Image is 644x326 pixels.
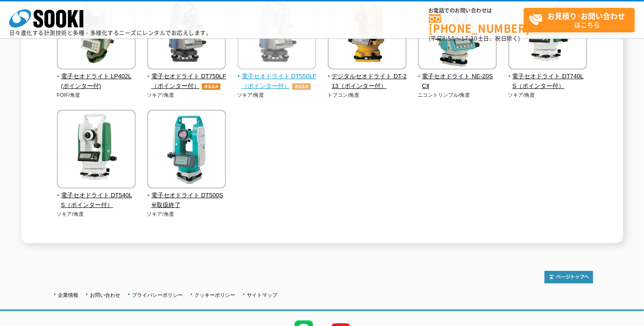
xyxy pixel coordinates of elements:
[57,182,136,210] a: 電子セオドライト DT540LS（ポインター付）
[461,34,478,43] span: 17:30
[443,34,456,43] span: 8:50
[57,110,136,191] img: 電子セオドライト DT540LS（ポインター付）
[132,292,183,298] a: プライバシーポリシー
[508,63,588,91] a: 電子セオドライト DT740LS（ポインター付）
[328,72,407,91] span: デジタルセオドライト DT-213（ポインター付）
[429,14,524,33] a: [PHONE_NUMBER]
[147,72,226,91] span: 電子セオドライト DT750LF（ポインター付）
[147,210,226,218] p: ソキア/角度
[508,72,588,91] span: 電子セオドライト DT740LS（ポインター付）
[548,10,625,21] strong: お見積り･お問い合わせ
[147,182,226,210] a: 電子セオドライト DT500S※取扱終了
[290,83,313,90] img: オススメ
[57,191,136,210] span: 電子セオドライト DT540LS（ポインター付）
[147,63,226,91] a: 電子セオドライト DT750LF（ポインター付）オススメ
[57,63,136,91] a: 電子セオドライト LP402L(ポインター付)
[57,91,136,99] p: FOIF/角度
[57,210,136,218] p: ソキア/角度
[418,63,497,91] a: 電子セオドライト NE-20SCⅡ
[238,72,317,91] span: 電子セオドライト DT550LF（ポインター付）
[508,91,588,99] p: ソキア/角度
[238,91,317,99] p: ソキア/角度
[57,72,136,91] span: 電子セオドライト LP402L(ポインター付)
[328,91,407,99] p: トプコン/角度
[524,8,635,32] a: お見積り･お問い合わせはこちら
[9,30,212,36] p: 日々進化する計測技術と多種・多様化するニーズにレンタルでお応えします。
[195,292,236,298] a: クッキーポリシー
[90,292,121,298] a: お問い合わせ
[418,91,497,99] p: ニコントリンブル/角度
[328,63,407,91] a: デジタルセオドライト DT-213（ポインター付）
[418,72,497,91] span: 電子セオドライト NE-20SCⅡ
[429,34,520,43] span: (平日 ～ 土日、祝日除く)
[147,91,226,99] p: ソキア/角度
[247,292,278,298] a: サイトマップ
[200,83,223,90] img: オススメ
[529,8,634,31] span: はこちら
[429,8,524,13] span: お電話でのお問い合わせは
[58,292,79,298] a: 企業情報
[544,271,593,283] img: トップページへ
[147,191,226,210] span: 電子セオドライト DT500S※取扱終了
[238,63,317,91] a: 電子セオドライト DT550LF（ポインター付）オススメ
[147,110,226,191] img: 電子セオドライト DT500S※取扱終了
